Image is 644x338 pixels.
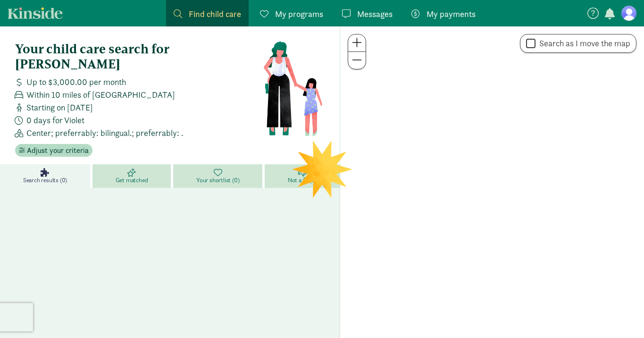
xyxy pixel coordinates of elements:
[26,101,93,114] span: Starting on [DATE]
[92,164,173,188] a: Get matched
[27,145,89,156] span: Adjust your criteria
[116,177,148,184] span: Get matched
[26,88,175,101] span: Within 10 miles of [GEOGRAPHIC_DATA]
[173,164,265,188] a: Your shortlist (0)
[26,114,84,127] span: 0 days for Violet
[23,177,67,184] span: Search results (0)
[265,164,340,188] a: Not a fit (0)
[275,8,323,20] span: My programs
[196,177,239,184] span: Your shortlist (0)
[288,177,317,184] span: Not a fit (0)
[8,7,63,19] a: Kinside
[26,76,126,88] span: Up to $3,000.00 per month
[427,8,476,20] span: My payments
[535,38,630,49] label: Search as I move the map
[15,42,263,72] h4: Your child care search for [PERSON_NAME]
[15,144,92,157] button: Adjust your criteria
[357,8,393,20] span: Messages
[26,127,183,139] span: Center; preferrably: bilingual.; preferrably: .
[189,8,241,20] span: Find child care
